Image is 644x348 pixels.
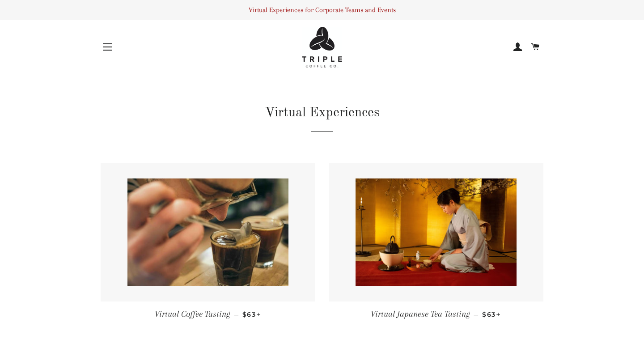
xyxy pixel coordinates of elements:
[234,310,239,318] span: —
[101,103,543,122] h1: Virtual Experiences
[356,178,517,286] img: Virtual Japanese Tea Tasting-Green Tea-Triple Coffee Co.
[101,301,315,327] a: Virtual Coffee Tasting — $63
[329,163,543,301] a: Virtual Japanese Tea Tasting-Green Tea-Triple Coffee Co.
[474,310,479,318] span: —
[242,310,261,318] span: $63
[127,178,288,286] img: Virtual Coffee Tasting
[155,309,230,319] span: Virtual Coffee Tasting
[302,27,342,68] img: Triple Coffee Co - Logo
[329,301,543,327] a: Virtual Japanese Tea Tasting — $63
[371,309,470,319] span: Virtual Japanese Tea Tasting
[482,310,501,318] span: $63
[101,163,315,301] a: Virtual Coffee Tasting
